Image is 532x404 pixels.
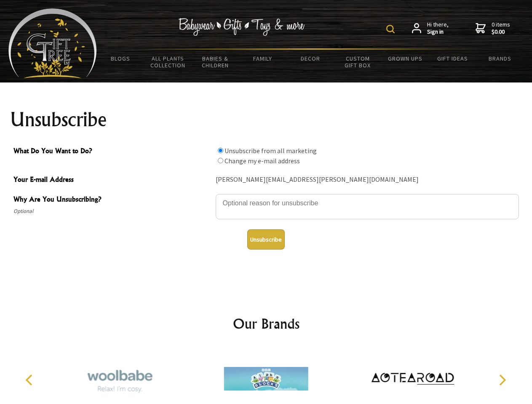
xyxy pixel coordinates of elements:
[17,314,516,334] h2: Our Brands
[476,50,524,67] a: Brands
[334,50,382,74] a: Custom Gift Box
[144,50,192,74] a: All Plants Collection
[492,21,510,36] span: 0 items
[492,28,510,36] strong: $0.00
[216,194,519,219] textarea: Why Are You Unsubscribing?
[21,371,40,389] button: Previous
[10,109,522,130] h1: Unsubscribe
[386,25,395,33] img: product search
[239,50,287,67] a: Family
[8,8,97,78] img: Babyware - Gifts - Toys and more...
[218,148,223,153] input: What Do You Want to Do?
[218,158,223,163] input: What Do You Want to Do?
[13,206,211,216] span: Optional
[412,21,449,36] a: Hi there,Sign in
[427,21,449,36] span: Hi there,
[427,28,449,36] strong: Sign in
[13,174,211,186] span: Your E-mail Address
[381,50,429,67] a: Grown Ups
[13,146,211,158] span: What Do You Want to Do?
[225,157,300,165] label: Change my e-mail address
[286,50,334,67] a: Decor
[225,146,317,155] label: Unsubscribe from all marketing
[13,194,211,206] span: Why Are You Unsubscribing?
[476,21,510,36] a: 0 items$0.00
[97,50,144,67] a: BLOGS
[216,173,519,186] div: [PERSON_NAME][EMAIL_ADDRESS][PERSON_NAME][DOMAIN_NAME]
[429,50,476,67] a: Gift Ideas
[247,229,285,250] button: Unsubscribe
[493,371,511,389] button: Next
[179,18,305,36] img: Babywear - Gifts - Toys & more
[192,50,239,74] a: Babies & Children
